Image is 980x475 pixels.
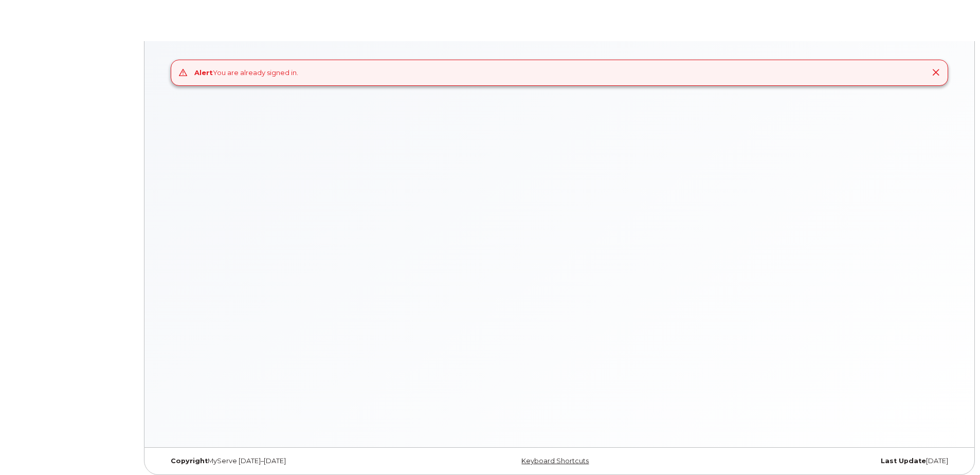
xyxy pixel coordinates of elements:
div: You are already signed in. [194,68,298,78]
strong: Last Update [881,457,926,465]
strong: Alert [194,68,213,77]
div: MyServe [DATE]–[DATE] [163,457,427,465]
div: [DATE] [692,457,956,465]
a: Keyboard Shortcuts [521,457,589,465]
strong: Copyright [171,457,208,465]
